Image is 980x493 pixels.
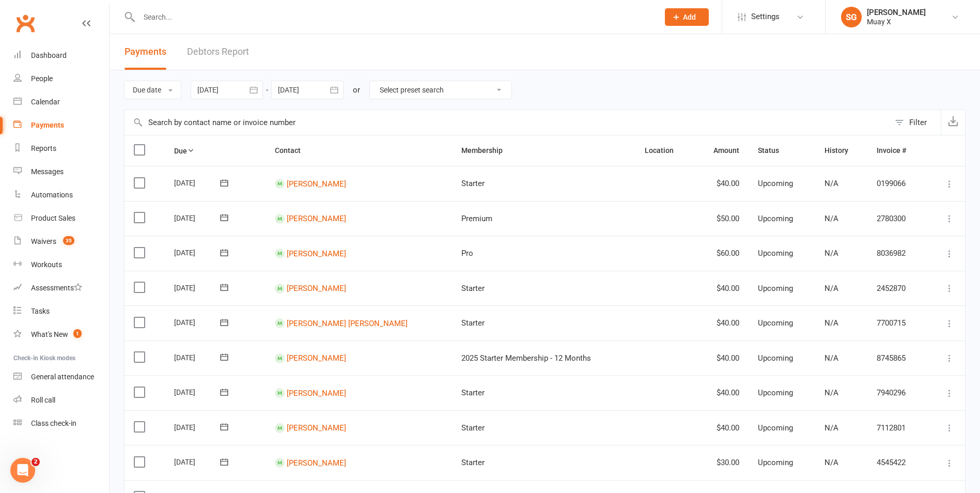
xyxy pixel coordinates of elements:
a: Waivers 35 [13,230,109,253]
div: Messages [31,167,64,176]
span: Add [683,13,696,21]
div: Reports [31,144,56,152]
span: Upcoming [758,458,793,467]
input: Search... [136,10,651,24]
a: Reports [13,137,109,160]
div: General attendance [31,373,94,381]
span: N/A [825,353,838,363]
div: Muay X [867,17,926,26]
td: 7940296 [867,375,927,410]
a: General attendance kiosk mode [13,365,109,389]
span: Upcoming [758,423,793,433]
span: Upcoming [758,214,793,223]
div: [DATE] [174,454,222,470]
div: [DATE] [174,175,222,191]
span: N/A [825,179,838,188]
span: Settings [751,5,780,28]
div: [DATE] [174,314,222,330]
td: 2780300 [867,201,927,236]
span: Upcoming [758,388,793,397]
a: [PERSON_NAME] [287,423,346,433]
span: N/A [825,214,838,223]
td: 4545422 [867,445,927,480]
button: Payments [125,34,166,70]
a: Debtors Report [187,34,249,70]
a: Clubworx [12,10,38,36]
th: Invoice # [867,135,927,166]
div: What's New [31,330,68,338]
td: $40.00 [694,410,749,445]
span: Upcoming [758,179,793,188]
span: N/A [825,284,838,293]
a: [PERSON_NAME] [287,388,346,397]
a: Assessments [13,276,109,300]
span: Starter [461,388,485,397]
div: or [353,84,360,96]
span: Upcoming [758,353,793,363]
div: [DATE] [174,280,222,296]
a: Dashboard [13,44,109,67]
div: SG [841,7,862,27]
div: [DATE] [174,384,222,400]
span: Starter [461,318,485,328]
a: Messages [13,160,109,183]
a: Roll call [13,389,109,412]
input: Search by contact name or invoice number [125,110,890,135]
td: 8745865 [867,341,927,376]
span: N/A [825,388,838,397]
span: 2025 Starter Membership - 12 Months [461,353,591,363]
div: Filter [909,116,927,129]
a: What's New1 [13,323,109,346]
span: 35 [63,236,74,245]
div: [DATE] [174,210,222,226]
iframe: Intercom live chat [10,458,35,483]
td: $40.00 [694,166,749,201]
td: $40.00 [694,375,749,410]
a: [PERSON_NAME] [287,179,346,188]
a: [PERSON_NAME] [287,249,346,258]
th: History [815,135,867,166]
th: Amount [694,135,749,166]
div: [DATE] [174,419,222,435]
a: Product Sales [13,207,109,230]
span: Payments [125,46,166,57]
td: $30.00 [694,445,749,480]
span: Upcoming [758,284,793,293]
th: Status [749,135,815,166]
a: [PERSON_NAME] [287,214,346,223]
a: [PERSON_NAME] [287,353,346,363]
div: Payments [31,121,64,129]
span: N/A [825,249,838,258]
a: [PERSON_NAME] [287,458,346,467]
span: Upcoming [758,318,793,328]
div: [DATE] [174,244,222,260]
div: Automations [31,191,73,199]
td: $40.00 [694,305,749,341]
div: Roll call [31,396,55,404]
a: [PERSON_NAME] [PERSON_NAME] [287,318,408,328]
span: 1 [73,329,82,338]
span: Pro [461,249,473,258]
span: Premium [461,214,492,223]
div: Calendar [31,98,60,106]
span: 2 [32,458,40,466]
button: Filter [890,110,941,135]
th: Due [165,135,266,166]
th: Membership [452,135,635,166]
div: Class check-in [31,419,76,427]
th: Location [635,135,694,166]
a: People [13,67,109,90]
div: [PERSON_NAME] [867,8,926,17]
td: 0199066 [867,166,927,201]
div: Assessments [31,284,82,292]
td: $40.00 [694,271,749,306]
a: [PERSON_NAME] [287,284,346,293]
a: Workouts [13,253,109,276]
div: Workouts [31,260,62,269]
div: People [31,74,53,83]
button: Add [665,8,709,26]
span: Starter [461,179,485,188]
td: $50.00 [694,201,749,236]
span: N/A [825,318,838,328]
td: 7700715 [867,305,927,341]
